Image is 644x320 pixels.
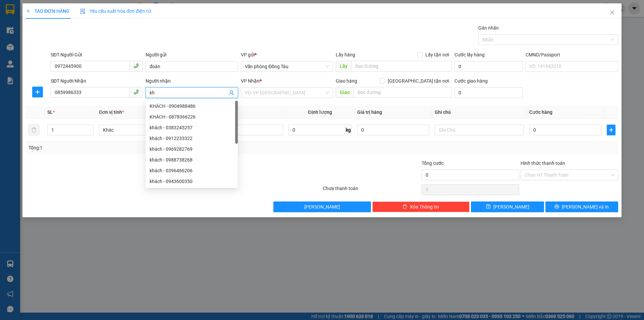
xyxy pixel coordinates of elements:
[51,51,143,58] div: SĐT Người Gửi
[80,8,151,14] span: Yêu cầu xuất hóa đơn điện tử
[70,8,119,16] b: 36 Limousine
[336,78,357,84] span: Giao hàng
[99,109,124,115] span: Đơn vị tính
[607,125,615,135] button: plus
[146,133,238,144] div: khách - 0912233322
[150,135,234,142] div: khách - 0912233322
[33,89,43,95] span: plus
[471,201,544,212] button: save[PERSON_NAME]
[146,111,238,122] div: KHÁCH - 0878366226
[150,145,234,153] div: khách - 0969282769
[133,89,139,95] span: phone
[351,61,452,72] input: Dọc đường
[37,16,152,42] li: 01A03 [GEOGRAPHIC_DATA], [GEOGRAPHIC_DATA] ( bên cạnh cây xăng bến xe phía Bắc cũ)
[385,77,452,85] span: [GEOGRAPHIC_DATA] tận nơi
[336,61,351,72] span: Lấy
[454,87,523,98] input: Cước giao hàng
[526,51,618,58] div: CMND/Passport
[308,109,332,115] span: Định lượng
[454,52,485,57] label: Cước lấy hàng
[241,78,260,84] span: VP Nhận
[146,154,238,165] div: khách - 0988738268
[336,87,354,98] span: Giao
[146,51,238,58] div: Người gửi
[410,203,439,211] span: Xóa Thông tin
[8,8,42,42] img: logo.jpg
[150,167,234,174] div: khách - 0396466206
[146,144,238,154] div: khách - 0969282769
[607,127,615,133] span: plus
[150,156,234,164] div: khách - 0988738268
[432,106,527,119] th: Ghi chú
[29,144,249,151] div: Tổng: 1
[372,201,470,212] button: deleteXóa Thông tin
[133,63,139,68] span: phone
[554,204,559,210] span: printer
[609,10,615,15] span: close
[150,102,234,110] div: KHÁCH - 0904988486
[146,165,238,176] div: khách - 0396466206
[150,113,234,121] div: KHÁCH - 0878366226
[29,125,39,135] button: delete
[37,42,152,50] li: Hotline: 1900888999
[529,109,552,115] span: Cước hàng
[47,109,53,115] span: SL
[603,3,622,22] button: Close
[150,124,234,131] div: khách - 0383245257
[354,87,452,98] input: Dọc đường
[229,90,234,95] span: user-add
[562,203,609,211] span: [PERSON_NAME] và In
[435,125,524,135] input: Ghi Chú
[357,125,429,135] input: 0
[146,77,238,85] div: Người nhận
[478,25,499,31] label: Gán nhãn
[245,61,329,72] span: Văn phòng Đồng Tàu
[423,51,452,58] span: Lấy tận nơi
[493,203,529,211] span: [PERSON_NAME]
[357,109,382,115] span: Giá trị hàng
[422,161,444,166] span: Tổng cước
[103,125,184,135] span: Khác
[273,201,371,212] button: [PERSON_NAME]
[146,176,238,187] div: khách - 0943600350
[454,61,523,72] input: Cước lấy hàng
[545,201,618,212] button: printer[PERSON_NAME] và In
[150,178,234,185] div: khách - 0943600350
[32,87,43,97] button: plus
[241,51,333,58] div: VP gửi
[146,101,238,111] div: KHÁCH - 0904988486
[80,9,86,14] img: icon
[336,52,355,57] span: Lấy hàng
[194,125,283,135] input: VD: Bàn, Ghế
[146,122,238,133] div: khách - 0383245257
[26,8,69,14] span: TẠO ĐƠN HÀNG
[521,161,565,166] label: Hình thức thanh toán
[322,185,421,196] div: Chưa thanh toán
[486,204,491,210] span: save
[304,203,340,211] span: [PERSON_NAME]
[345,125,352,135] span: kg
[51,77,143,85] div: SĐT Người Nhận
[402,204,407,210] span: delete
[454,78,488,84] label: Cước giao hàng
[26,9,31,13] span: plus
